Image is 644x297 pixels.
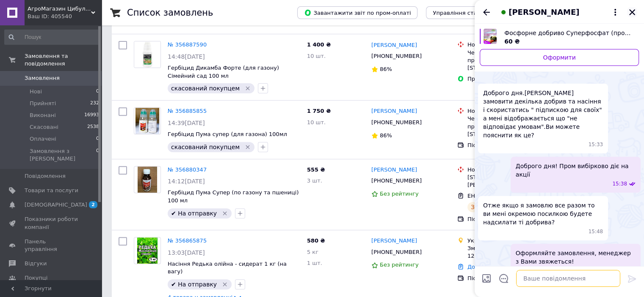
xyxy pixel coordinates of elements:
span: Без рейтингу [380,262,419,268]
a: Гербіцид Пума Супер (по газону та пшениці) 100 мл [168,189,299,204]
span: 2538 [87,123,99,131]
span: 15:48 12.08.2025 [589,228,603,235]
div: Укрпошта [467,237,553,245]
span: Фосфорне добриво Суперфосфат (простий) 1 кг на розвіс [504,29,632,37]
span: 555 ₴ [307,166,325,173]
span: 1 400 ₴ [307,41,331,48]
a: Додати ЕН [467,264,498,270]
span: 14:48[DATE] [168,53,205,60]
img: 2691757680_w640_h640_fosfornoe-udobrenie-superfosfat.jpg [484,29,497,44]
span: 15:33 12.08.2025 [589,141,603,148]
span: 5 кг [307,249,318,255]
span: 0 [96,88,99,95]
span: Завантажити звіт по пром-оплаті [304,9,411,16]
span: Виконані [30,112,56,119]
span: 0 [96,147,99,163]
a: Оформити [480,49,639,66]
a: Фото товару [134,107,161,134]
span: Покупці [25,274,47,282]
span: 86% [380,66,392,72]
span: скасований покупцем [171,144,240,150]
div: Післяплата [467,142,553,149]
a: Насіння Редька олійна - сидерат 1 кг (на вагу) [168,261,287,275]
a: № 356885855 [168,108,207,114]
a: № 356865875 [168,237,207,244]
span: 1 750 ₴ [307,108,331,114]
svg: Видалити мітку [244,85,251,92]
a: [PERSON_NAME] [371,237,417,245]
a: Гербіцид Пума супер (для газона) 100мл [168,131,287,137]
span: 2 [89,201,97,208]
span: Показники роботи компанії [25,215,78,231]
span: Отже якщо я замовлю все разом то ви мені окремою посилкою будете надсилати ті добрива? [483,201,603,226]
span: Нові [30,88,42,95]
span: скасований покупцем [171,85,240,92]
a: № 356887590 [168,41,207,48]
span: 14:39[DATE] [168,120,205,126]
span: 60 ₴ [504,38,520,45]
button: Відкрити шаблони відповідей [498,273,509,284]
span: Замовлення [25,74,60,82]
div: Чернигов, №22 (до 10 кг): просп. [PERSON_NAME][STREET_ADDRESS] [467,115,553,138]
span: 0 [96,135,99,143]
img: Фото товару [134,41,160,68]
span: 1 шт. [307,260,322,266]
svg: Видалити мітку [221,210,228,217]
span: Управління статусами [433,10,498,16]
svg: Видалити мітку [221,281,228,288]
div: Зміїв, 63401, вул. Залізнична, 124 [467,245,553,260]
span: 580 ₴ [307,237,325,244]
a: Фото товару [134,237,161,264]
a: № 356880347 [168,166,207,173]
span: 15:38 12.08.2025 [612,180,627,188]
span: ✔ На отправку [171,210,217,217]
span: ЕН: 20451225117052 [467,193,528,199]
span: [PHONE_NUMBER] [371,249,422,255]
span: Прийняті [30,100,56,107]
span: АгроМагазин Цибулинка (Все для Саду та Городу) [28,5,91,13]
div: Нова Пошта [467,166,553,174]
button: [PERSON_NAME] [498,7,620,18]
span: Доброго дня.[PERSON_NAME] замовити декілька добрив та насіння і скористатись " підпискою для свої... [483,89,603,139]
span: 3 шт. [307,177,322,184]
a: [PERSON_NAME] [371,41,417,49]
div: Пром-оплата [467,75,553,83]
span: 13:03[DATE] [168,249,205,256]
span: Повідомлення [25,172,66,180]
img: Фото товару [137,237,158,264]
a: Гербіцид Дикамба Форте (для газону) Сімейний сад 100 мл [168,65,279,79]
div: Чернигов, №22 (до 10 кг): просп. [PERSON_NAME][STREET_ADDRESS] [467,49,553,72]
button: Назад [481,7,492,17]
button: Управління статусами [426,6,504,19]
h1: Список замовлень [127,8,213,18]
a: Переглянути товар [480,29,639,46]
img: Фото товару [135,108,159,134]
svg: Видалити мітку [244,144,251,150]
a: [PERSON_NAME] [371,107,417,115]
span: Оформляйте замовлення, менеджер з Вами звяжеться! [516,249,636,266]
span: Товари та послуги [25,187,78,194]
div: Післяплата [467,215,553,223]
div: [STREET_ADDRESS]: вул. [PERSON_NAME], 2 [467,174,553,189]
span: ✔ На отправку [171,281,217,288]
span: Замовлення та повідомлення [25,52,102,68]
span: [PHONE_NUMBER] [371,53,422,59]
span: Скасовані [30,123,58,131]
span: 14:12[DATE] [168,178,205,185]
span: [DEMOGRAPHIC_DATA] [25,201,87,209]
span: 10 шт. [307,53,326,59]
div: Ваш ID: 405540 [28,13,102,20]
span: 10 шт. [307,119,326,125]
a: Фото товару [134,166,161,193]
div: Заплановано [467,202,515,212]
span: [PERSON_NAME] [509,7,579,18]
span: [PHONE_NUMBER] [371,177,422,184]
span: 16993 [84,112,99,119]
span: Панель управління [25,238,78,253]
div: Нова Пошта [467,107,553,115]
span: Доброго дня! Пром вибірково діє на акції [516,162,636,179]
input: Пошук [4,30,100,45]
